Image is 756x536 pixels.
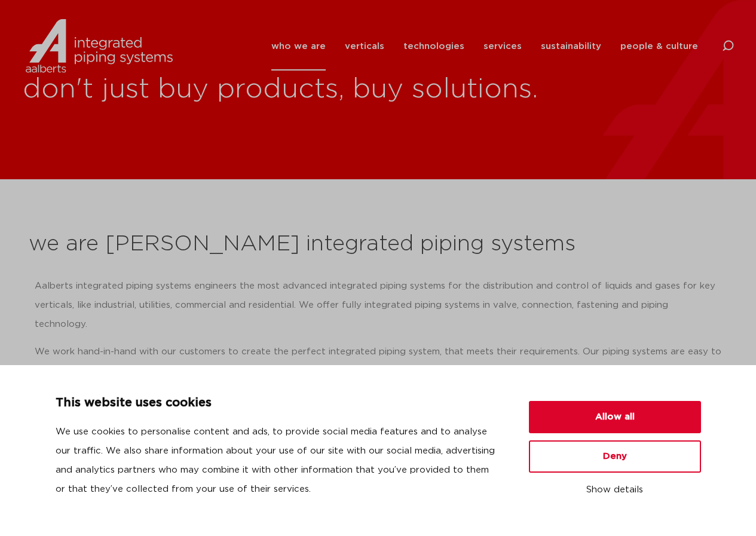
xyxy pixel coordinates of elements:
a: services [483,22,522,71]
h2: we are [PERSON_NAME] integrated piping systems [29,230,728,259]
p: This website uses cookies [56,394,500,413]
p: Aalberts integrated piping systems engineers the most advanced integrated piping systems for the ... [35,277,722,334]
a: who we are [271,22,326,71]
a: technologies [403,22,464,71]
nav: Menu [271,22,698,71]
button: Show details [529,480,701,500]
a: sustainability [541,22,601,71]
button: Allow all [529,401,701,433]
a: people & culture [620,22,698,71]
a: verticals [345,22,384,71]
p: We work hand-in-hand with our customers to create the perfect integrated piping system, that meet... [35,342,722,400]
button: Deny [529,440,701,473]
p: We use cookies to personalise content and ads, to provide social media features and to analyse ou... [56,422,500,499]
